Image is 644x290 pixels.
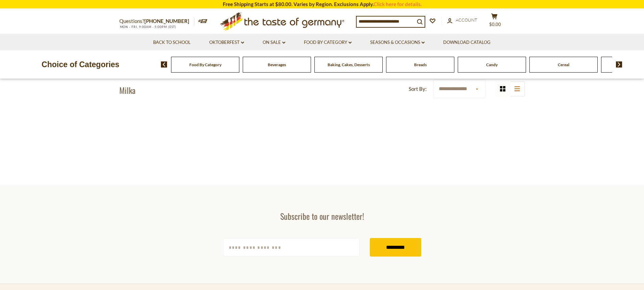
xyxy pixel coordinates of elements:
[443,39,491,46] a: Download Catalog
[161,61,167,68] img: previous arrow
[223,211,421,221] h3: Subscribe to our newsletter!
[189,62,221,67] a: Food By Category
[119,25,177,29] span: MON - FRI, 9:00AM - 5:00PM (EST)
[414,62,427,67] a: Breads
[119,17,194,26] p: Questions?
[209,39,244,46] a: Oktoberfest
[144,18,189,24] a: [PHONE_NUMBER]
[616,61,622,68] img: next arrow
[558,62,569,67] a: Cereal
[153,39,191,46] a: Back to School
[409,85,427,93] label: Sort By:
[263,39,285,46] a: On Sale
[374,1,422,7] a: Click here for details.
[486,62,498,67] a: Candy
[370,39,425,46] a: Seasons & Occasions
[456,17,477,23] span: Account
[489,22,501,27] span: $0.00
[328,62,370,67] a: Baking, Cakes, Desserts
[484,13,505,30] button: $0.00
[268,62,286,67] a: Beverages
[304,39,352,46] a: Food By Category
[447,17,477,24] a: Account
[119,85,136,95] h1: Milka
